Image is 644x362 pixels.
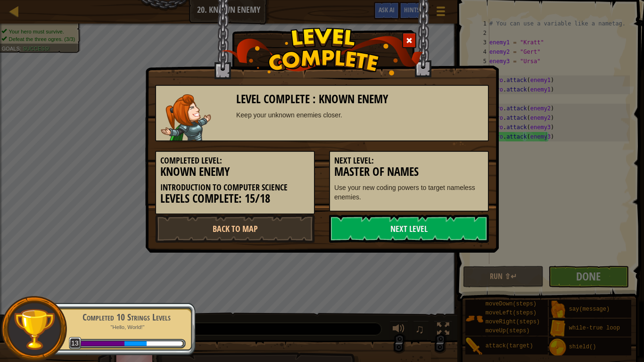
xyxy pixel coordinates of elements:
[329,214,489,243] a: Next Level
[160,192,310,205] h3: Levels Complete: 15/18
[124,341,147,346] div: 52 XP earned
[161,94,211,140] img: captain.png
[334,156,484,165] h5: Next Level:
[13,308,56,351] img: trophy.png
[67,311,186,324] div: Completed 10 Strings Levels
[160,183,310,192] h5: Introduction to Computer Science
[69,337,82,350] span: 13
[236,93,484,106] h3: Level Complete : Known Enemy
[334,165,484,178] h3: Master of Names
[79,341,124,346] div: 1162 XP in total
[334,183,484,202] p: Use your new coding powers to target nameless enemies.
[67,324,186,331] p: "Hello, World!"
[160,156,310,165] h5: Completed Level:
[147,341,182,346] div: 85 XP until level 14
[221,28,423,75] img: level_complete.png
[236,110,484,120] div: Keep your unknown enemies closer.
[160,165,310,178] h3: Known Enemy
[155,214,315,243] a: Back to Map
